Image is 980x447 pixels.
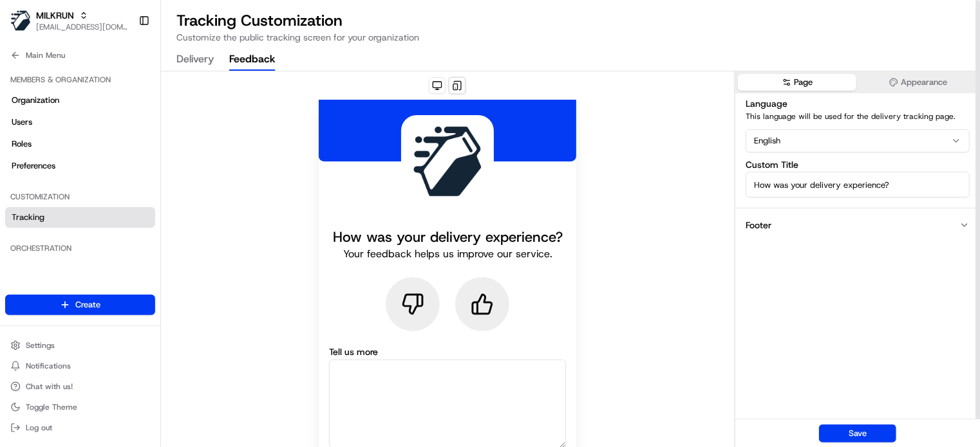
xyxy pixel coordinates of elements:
button: Delivery [176,49,214,71]
span: Create [75,299,100,311]
button: [EMAIL_ADDRESS][DOMAIN_NAME] [36,22,128,32]
span: [DATE] [114,233,140,244]
span: Organization [12,95,59,106]
button: Footer [735,208,980,242]
span: API Documentation [122,287,207,300]
div: 💻 [109,288,119,298]
a: Powered byPylon [91,318,156,328]
img: logo-public_tracking_screen-MILKRUN-1699317411059.png [411,125,484,197]
a: Preferences [5,156,155,176]
button: Settings [5,336,155,354]
div: Past conversations [13,167,82,177]
a: 💻API Documentation [104,282,212,305]
div: Footer [746,219,771,232]
button: Main Menu [5,46,155,64]
button: MILKRUNMILKRUN[EMAIL_ADDRESS][DOMAIN_NAME] [5,5,133,36]
a: Roles [5,134,155,154]
p: Your feedback helps us improve our service. [343,246,552,262]
span: Pylon [128,318,156,328]
a: Tracking [5,207,155,228]
span: Knowledge Base [26,287,99,300]
button: Create [5,295,155,315]
button: Notifications [5,357,155,375]
span: • [107,199,111,209]
span: Users [12,116,32,128]
input: How was your experience? [746,172,970,197]
a: 📗Knowledge Base [8,282,104,305]
button: Chat with us! [5,378,155,396]
div: Customization [5,187,155,207]
span: Settings [26,340,55,351]
span: Notifications [26,361,71,371]
span: Chat with us! [26,381,73,392]
p: Welcome 👋 [13,51,234,71]
img: 1736555255976-a54dd68f-1ca7-489b-9aae-adbdc363a1c4 [13,122,36,145]
div: Members & Organization [5,69,155,90]
p: Customize the public tracking screen for your organization [176,31,965,44]
span: Tracking [12,212,44,223]
span: Toggle Theme [26,402,77,412]
label: Custom Title [746,160,970,169]
img: 1736555255976-a54dd68f-1ca7-489b-9aae-adbdc363a1c4 [26,199,36,210]
p: This language will be used for the delivery tracking page. [746,111,970,122]
span: [DATE] [114,199,140,209]
label: Language [746,98,787,109]
div: We're available if you need us! [58,135,177,145]
button: Start new chat [219,126,234,141]
h1: How was your delivery experience? [333,228,563,246]
button: Page [738,74,856,91]
img: 1736555255976-a54dd68f-1ca7-489b-9aae-adbdc363a1c4 [26,234,36,244]
button: Appearance [859,74,977,91]
span: [PERSON_NAME] [40,199,104,209]
div: Orchestration [5,238,155,259]
input: Clear [33,82,212,96]
div: 📗 [13,288,23,298]
span: • [107,233,111,244]
a: Users [5,112,155,132]
button: Feedback [229,49,275,71]
span: Preferences [12,160,55,172]
img: 9188753566659_6852d8bf1fb38e338040_72.png [27,122,50,145]
span: Log out [26,423,52,433]
button: Log out [5,419,155,437]
span: Roles [12,138,32,150]
button: See all [200,164,234,179]
img: Grace Nketiah [13,221,33,242]
button: Save [819,424,896,442]
span: [PERSON_NAME] [40,233,104,244]
a: Organization [5,90,155,111]
img: Masood Aslam [13,187,33,207]
span: Main Menu [26,50,65,60]
img: MILKRUN [10,10,31,31]
img: Nash [13,12,39,38]
button: Toggle Theme [5,398,155,416]
h2: Tracking Customization [176,10,965,31]
label: Tell us more [329,346,378,358]
div: Start new chat [58,122,211,135]
button: MILKRUN [36,9,74,22]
